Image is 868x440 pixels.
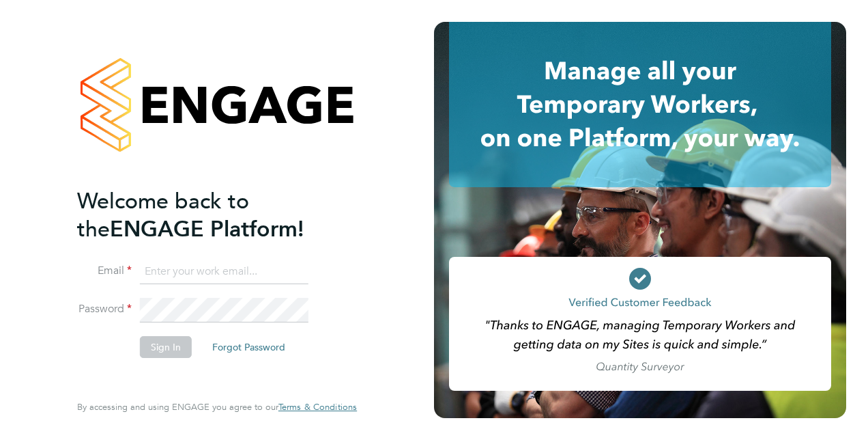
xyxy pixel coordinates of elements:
[77,187,343,243] h2: ENGAGE Platform!
[278,402,357,413] a: Terms & Conditions
[77,302,132,316] label: Password
[201,336,296,358] button: Forgot Password
[77,264,132,278] label: Email
[77,188,249,243] span: Welcome back to the
[77,401,357,413] span: By accessing and using ENGAGE you agree to our
[140,260,308,284] input: Enter your work email...
[278,401,357,413] span: Terms & Conditions
[140,336,192,358] button: Sign In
